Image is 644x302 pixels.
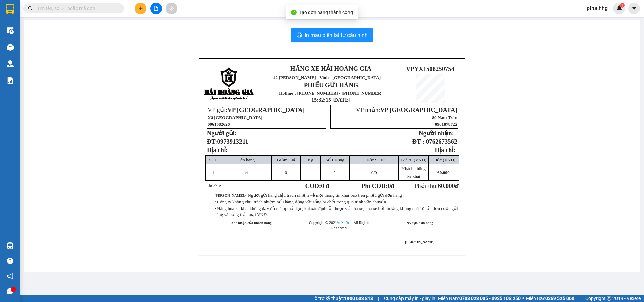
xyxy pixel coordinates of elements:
[305,182,329,189] strong: COD:
[217,138,248,145] span: 0973913211
[438,295,521,302] span: Miền Nam
[459,296,521,301] strong: 0708 023 035 - 0935 103 250
[309,221,369,230] span: Copyright © 2021 – All Rights Reserved
[214,206,458,217] span: • Hàng hóa kê khai không đầy đủ mà bị thất lạc, khi xác định lỗi thuộc về nhà xe, nhà xe bồi thườ...
[4,15,25,48] img: logo
[356,106,457,113] span: VP nhận:
[93,25,142,32] span: VPYX1508250754
[166,3,177,14] button: aim
[426,138,457,145] span: 0762673562
[7,77,14,84] img: solution-icon
[435,146,455,154] strong: Địa chỉ:
[435,122,458,127] span: 0961878722
[388,182,391,189] span: 0
[414,182,459,189] span: Phải thu:
[28,6,33,11] span: search
[371,170,377,175] span: /0
[207,130,237,137] strong: Người gửi:
[579,295,580,302] span: |
[245,193,404,198] span: • Người gửi hàng chịu trách nhiệm về mọi thông tin khai báo trên phiếu gửi đơn hàng .
[138,6,143,11] span: plus
[7,60,14,67] img: warehouse-icon
[245,170,248,175] span: ct
[212,170,214,175] span: 1
[437,170,450,175] span: 60.000
[238,157,255,162] span: Tên hàng
[214,199,386,204] span: • Công ty không chịu trách nhiệm nếu hàng động vật sống bị chết trong quá trình vận chuyển
[208,122,230,127] span: 0961582626
[344,296,373,301] strong: 1900 633 818
[334,170,336,175] span: 1
[29,45,90,55] strong: Hotline : [PHONE_NUMBER] - [PHONE_NUMBER]
[38,7,80,21] strong: HÃNG XE HẢI HOÀNG GIA
[621,3,623,8] span: 1
[631,5,637,11] span: caret-down
[337,221,350,225] a: VeXeRe
[406,221,433,225] strong: NV tạo đơn hàng
[279,90,383,96] strong: Hotline : [PHONE_NUMBER] - [PHONE_NUMBER]
[405,240,434,244] span: [PERSON_NAME]
[214,194,244,197] strong: [PERSON_NAME]
[419,130,454,137] strong: Người nhận:
[438,182,455,189] span: 60.000
[371,170,374,175] span: 0
[7,273,13,279] span: notification
[208,115,263,120] span: Xã [GEOGRAPHIC_DATA]
[291,10,297,15] span: check-circle
[616,5,622,11] img: icon-new-feature
[299,10,353,15] span: Tạo đơn hàng thành công
[308,157,313,162] span: Kg
[361,182,394,189] strong: Phí COD: đ
[628,3,640,14] button: caret-down
[7,44,14,51] img: warehouse-icon
[607,296,611,301] span: copyright
[207,146,228,154] span: Địa chỉ:
[150,3,162,14] button: file-add
[7,288,13,294] span: message
[273,75,381,80] span: 42 [PERSON_NAME] - Vinh - [GEOGRAPHIC_DATA]
[6,4,14,14] img: logo-vxr
[526,295,574,302] span: Miền Bắc
[290,65,371,72] strong: HÃNG XE HẢI HOÀNG GIA
[32,36,86,43] strong: PHIẾU GỬI HÀNG
[154,6,158,11] span: file-add
[311,97,351,103] span: 15:32:15 [DATE]
[7,242,14,249] img: warehouse-icon
[432,115,457,120] span: 89 Nam Trân
[204,67,254,101] img: logo
[304,82,358,89] strong: PHIẾU GỬI HÀNG
[364,157,385,162] span: Cước SHIP
[209,157,217,162] span: STT
[206,183,221,188] span: Ghi chú:
[169,6,174,11] span: aim
[522,297,524,300] span: ⚪️
[277,157,295,162] span: Giảm Giá
[412,138,424,145] strong: ĐT :
[581,4,613,12] span: ptha.hhg
[297,32,302,39] span: printer
[30,22,88,35] span: 42 [PERSON_NAME] - Vinh - [GEOGRAPHIC_DATA]
[401,157,426,162] span: Giá trị (VNĐ)
[545,296,574,301] strong: 0369 525 060
[380,106,457,113] span: VP [GEOGRAPHIC_DATA]
[620,3,625,8] sup: 1
[135,3,146,14] button: plus
[231,221,272,225] strong: Xác nhận của khách hàng
[321,182,329,189] span: 0 đ
[7,258,13,264] span: question-circle
[207,138,248,145] strong: ĐT:
[384,295,436,302] span: Cung cấp máy in - giấy in:
[7,27,14,34] img: warehouse-icon
[326,157,344,162] span: Số Lượng
[305,31,368,39] span: In mẫu biên lai tự cấu hình
[291,28,373,42] button: printerIn mẫu biên lai tự cấu hình
[406,65,454,72] span: VPYX1508250754
[378,295,379,302] span: |
[311,295,373,302] span: Hỗ trợ kỹ thuật:
[431,157,455,162] span: Cước (VNĐ)
[455,182,459,189] span: đ
[208,106,305,113] span: VP gửi:
[227,106,305,113] span: VP [GEOGRAPHIC_DATA]
[401,166,425,179] span: Khách không kê khai
[285,170,287,175] span: 0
